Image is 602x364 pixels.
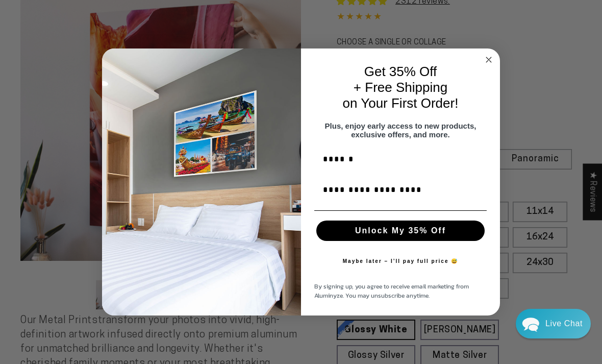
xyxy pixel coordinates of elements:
span: Plus, enjoy early access to new products, exclusive offers, and more. [325,122,476,139]
img: underline [314,210,487,211]
span: on Your First Order! [343,95,459,111]
span: Get 35% Off [364,64,437,79]
span: + Free Shipping [354,80,447,95]
span: By signing up, you agree to receive email marketing from Aluminyze. You may unsubscribe anytime. [314,282,469,300]
div: Chat widget toggle [516,309,591,338]
div: Contact Us Directly [545,309,583,338]
img: 728e4f65-7e6c-44e2-b7d1-0292a396982f.jpeg [102,48,301,316]
button: Close dialog [483,54,495,66]
button: Unlock My 35% Off [316,221,485,241]
button: Maybe later – I’ll pay full price 😅 [338,251,464,272]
